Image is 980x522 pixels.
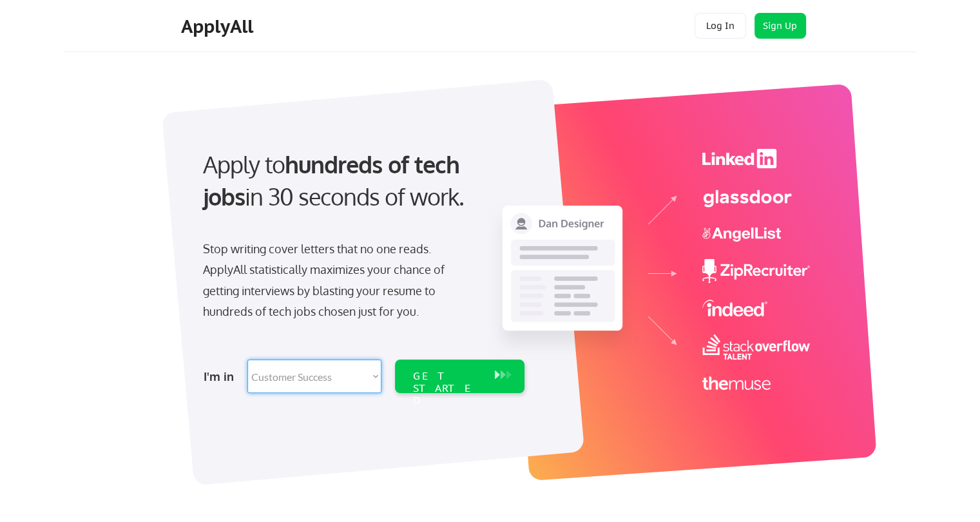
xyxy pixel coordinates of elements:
div: GET STARTED [413,370,482,407]
div: Stop writing cover letters that no one reads. ApplyAll statistically maximizes your chance of get... [203,238,468,322]
div: ApplyAll [181,15,257,37]
div: I'm in [204,366,240,387]
strong: hundreds of tech jobs [203,150,465,211]
button: Sign Up [754,13,806,39]
button: Log In [695,13,746,39]
div: Apply to in 30 seconds of work. [203,148,519,213]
